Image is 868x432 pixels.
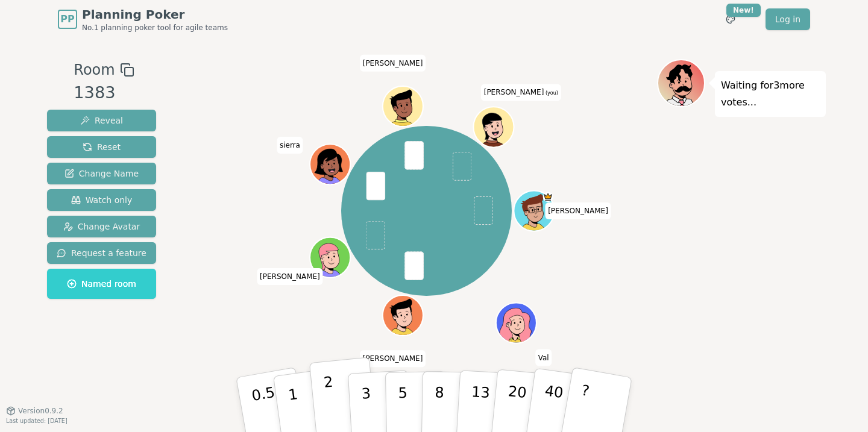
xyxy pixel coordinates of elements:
[64,167,139,180] span: Change Name
[277,137,303,154] span: Click to change your name
[542,192,553,202] span: spencer is the host
[360,350,426,367] span: Click to change your name
[47,110,156,131] button: Reveal
[80,114,123,127] span: Reveal
[71,194,133,206] span: Watch only
[47,136,156,158] button: Reset
[47,269,156,299] button: Named room
[63,221,140,233] span: Change Avatar
[47,163,156,184] button: Change Name
[47,242,156,264] button: Request a feature
[58,6,228,33] a: PPPlanning PokerNo.1 planning poker tool for agile teams
[83,141,121,153] span: Reset
[257,268,323,285] span: Click to change your name
[47,216,156,237] button: Change Avatar
[67,278,136,290] span: Named room
[6,418,68,424] span: Last updated: [DATE]
[6,406,63,416] button: Version0.9.2
[721,77,820,111] p: Waiting for 3 more votes...
[360,55,426,72] span: Click to change your name
[60,12,74,27] span: PP
[481,84,561,101] span: Click to change your name
[535,349,552,366] span: Click to change your name
[57,247,146,259] span: Request a feature
[544,90,558,96] span: (you)
[474,108,512,146] button: Click to change your avatar
[545,202,611,219] span: Click to change your name
[720,8,741,30] button: New!
[18,406,63,416] span: Version 0.9.2
[82,23,228,33] span: No.1 planning poker tool for agile teams
[82,6,228,23] span: Planning Poker
[726,4,761,17] div: New!
[74,59,115,81] span: Room
[47,189,156,211] button: Watch only
[766,8,810,30] a: Log in
[74,81,134,105] div: 1383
